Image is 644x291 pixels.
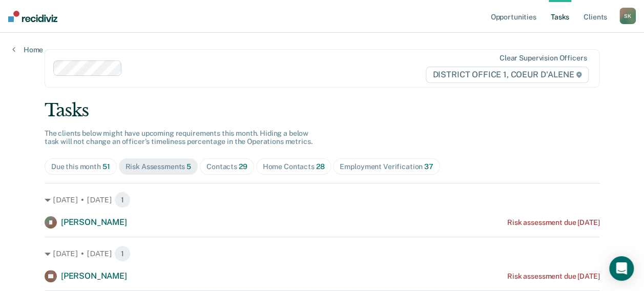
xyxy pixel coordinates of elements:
span: 37 [424,162,433,171]
div: Home Contacts [263,162,325,171]
button: SK [619,8,636,24]
span: [PERSON_NAME] [61,271,127,281]
div: Clear supervision officers [500,54,587,63]
div: S K [619,8,636,24]
div: Employment Verification [340,162,433,171]
div: Risk Assessments [126,162,192,171]
img: Recidiviz [8,11,57,22]
div: Risk assessment due [DATE] [507,218,599,227]
span: 1 [114,192,131,208]
div: [DATE] • [DATE] 1 [45,245,599,262]
span: 1 [114,245,131,262]
span: DISTRICT OFFICE 1, COEUR D'ALENE [426,67,589,83]
div: Tasks [45,100,599,121]
div: Open Intercom Messenger [609,256,634,281]
span: 5 [186,162,191,171]
span: The clients below might have upcoming requirements this month. Hiding a below task will not chang... [45,129,313,146]
div: Due this month [51,162,110,171]
span: 28 [316,162,325,171]
span: 29 [239,162,247,171]
a: Home [12,45,43,54]
div: Contacts [206,162,247,171]
span: 51 [102,162,110,171]
div: [DATE] • [DATE] 1 [45,192,599,208]
span: [PERSON_NAME] [61,217,127,227]
div: Risk assessment due [DATE] [507,272,599,281]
